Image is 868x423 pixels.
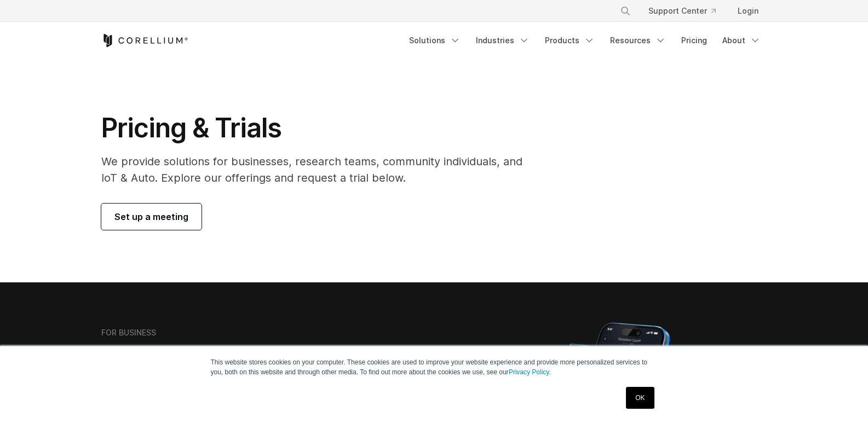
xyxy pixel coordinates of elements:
[101,204,202,230] a: Set up a meeting
[403,31,467,50] a: Solutions
[626,387,654,409] a: OK
[101,112,538,144] h1: Pricing & Trials
[607,1,767,21] div: Navigation Menu
[469,31,536,50] a: Industries
[675,31,714,50] a: Pricing
[729,1,767,21] a: Login
[211,357,658,377] p: This website stores cookies on your computer. These cookies are used to improve your website expe...
[114,210,188,223] span: Set up a meeting
[101,328,156,338] h6: FOR BUSINESS
[538,31,601,50] a: Products
[603,31,672,50] a: Resources
[716,31,767,50] a: About
[616,1,635,21] button: Search
[509,368,551,376] a: Privacy Policy.
[640,1,725,21] a: Support Center
[403,31,767,50] div: Navigation Menu
[101,153,538,186] p: We provide solutions for businesses, research teams, community individuals, and IoT & Auto. Explo...
[101,34,188,47] a: Corellium Home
